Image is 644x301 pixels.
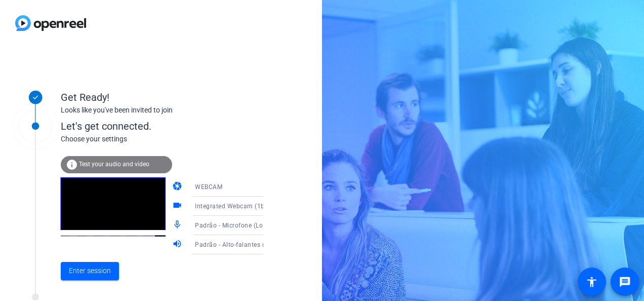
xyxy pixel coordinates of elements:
span: WEBCAM [195,183,222,191]
mat-icon: accessibility [586,276,598,288]
button: Enter session [61,262,119,280]
span: Padrão - Alto-falantes (Logi USB Headset) [195,240,319,248]
span: Test your audio and video [79,161,149,168]
div: Looks like you've been invited to join [61,105,263,116]
div: Let's get connected. [61,119,284,134]
div: Get Ready! [61,90,263,105]
mat-icon: videocam [172,200,184,212]
mat-icon: info [66,159,78,171]
mat-icon: mic_none [172,219,184,232]
span: Enter session [69,266,111,276]
span: Padrão - Microfone (Logi USB Headset) [195,221,311,229]
span: Integrated Webcam (1bcf:2ba5) [195,202,290,210]
mat-icon: volume_up [172,239,184,251]
mat-icon: message [619,276,631,288]
mat-icon: camera [172,181,184,193]
div: Choose your settings [61,134,284,144]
